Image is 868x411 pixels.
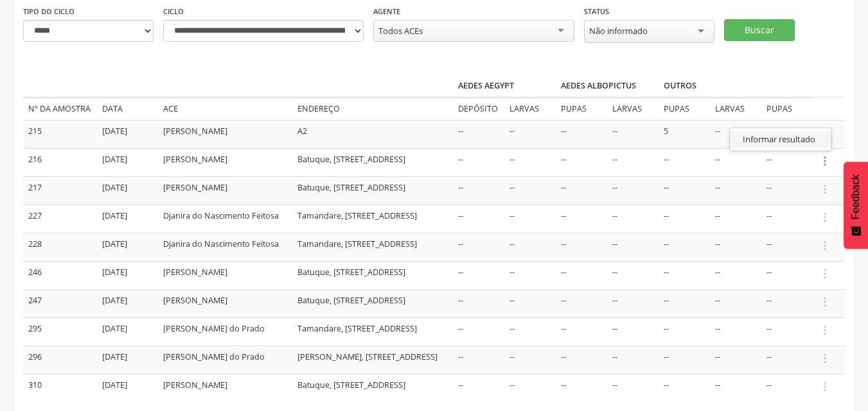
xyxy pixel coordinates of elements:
td: 215 [23,120,97,148]
i:  [818,239,832,253]
span: Feedback [850,174,862,219]
td: [PERSON_NAME] [158,120,292,148]
td: -- [556,374,607,401]
td: -- [761,374,813,401]
td: -- [453,233,504,261]
td: -- [710,317,761,346]
td: -- [504,176,556,205]
td: Pupas [659,97,710,120]
td: Nº da amostra [23,97,97,120]
i:  [818,267,832,281]
td: -- [659,317,710,346]
td: [DATE] [97,374,158,401]
button: Buscar [724,19,795,41]
td: -- [607,346,659,374]
td: 246 [23,261,97,289]
td: 295 [23,317,97,346]
label: Agente [373,6,400,17]
td: 310 [23,374,97,401]
td: Tamandare, [STREET_ADDRESS] [292,317,453,346]
td: -- [710,289,761,317]
td: -- [710,261,761,289]
td: [PERSON_NAME] [158,289,292,317]
td: -- [453,317,504,346]
td: -- [761,233,813,261]
i:  [818,154,832,168]
td: -- [453,289,504,317]
th: Outros [659,75,761,97]
td: -- [453,120,504,148]
td: -- [556,233,607,261]
td: [DATE] [97,261,158,289]
td: [PERSON_NAME] do Prado [158,317,292,346]
td: 227 [23,205,97,233]
td: -- [504,289,556,317]
label: Ciclo [163,6,184,17]
td: -- [556,205,607,233]
td: -- [453,374,504,401]
td: -- [504,120,556,148]
i:  [818,380,832,394]
i:  [818,126,832,140]
td: -- [761,261,813,289]
td: -- [659,374,710,401]
td: -- [607,205,659,233]
td: Batuque, [STREET_ADDRESS] [292,374,453,401]
td: -- [607,317,659,346]
td: -- [607,176,659,205]
td: -- [556,120,607,148]
td: Batuque, [STREET_ADDRESS] [292,176,453,205]
td: [PERSON_NAME] [158,374,292,401]
td: -- [556,148,607,176]
td: 217 [23,176,97,205]
td: -- [556,346,607,374]
div: Não informado [589,25,648,37]
td: -- [659,233,710,261]
div: Todos ACEs [378,25,423,37]
td: -- [710,374,761,401]
td: Batuque, [STREET_ADDRESS] [292,148,453,176]
i:  [818,351,832,365]
td: -- [710,346,761,374]
td: [DATE] [97,317,158,346]
th: Aedes albopictus [556,75,659,97]
td: Tamandare, [STREET_ADDRESS] [292,205,453,233]
td: -- [504,317,556,346]
td: Larvas [504,97,556,120]
td: -- [556,176,607,205]
td: -- [504,346,556,374]
i:  [818,295,832,309]
td: -- [761,317,813,346]
td: -- [504,205,556,233]
i:  [818,182,832,196]
td: -- [761,289,813,317]
label: Tipo do ciclo [23,6,75,17]
td: -- [607,233,659,261]
td: -- [659,205,710,233]
td: [PERSON_NAME] do Prado [158,346,292,374]
td: Depósito [453,97,504,120]
button: Feedback - Mostrar pesquisa [844,162,868,249]
td: -- [453,148,504,176]
td: -- [761,205,813,233]
label: Status [584,6,609,17]
td: -- [607,148,659,176]
td: -- [607,289,659,317]
td: ACE [158,97,292,120]
td: -- [504,374,556,401]
td: -- [504,148,556,176]
td: Djanira do Nascimento Feitosa [158,233,292,261]
td: -- [453,346,504,374]
td: Larvas [607,97,659,120]
td: [DATE] [97,205,158,233]
td: -- [504,233,556,261]
td: -- [710,233,761,261]
td: Pupas [761,97,813,120]
td: -- [504,261,556,289]
td: -- [556,261,607,289]
td: A2 [292,120,453,148]
i:  [818,323,832,337]
td: [PERSON_NAME] [158,261,292,289]
td: -- [761,120,813,148]
td: -- [453,176,504,205]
